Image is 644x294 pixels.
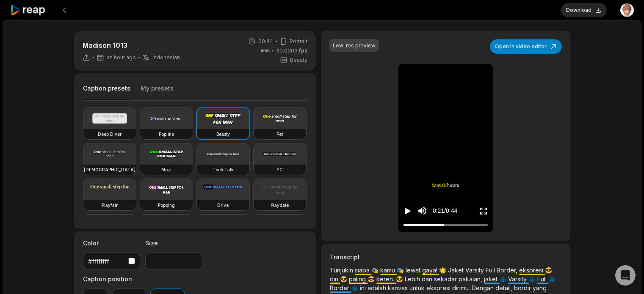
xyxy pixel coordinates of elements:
span: yang [533,284,547,291]
span: pakaian, [459,275,484,283]
span: dirimu. [452,284,472,291]
label: Color [83,239,140,247]
span: Full [486,267,497,274]
span: gaya! [422,267,439,274]
span: Indonesian [152,54,180,61]
button: Download [561,3,607,17]
div: Low-res preview [333,42,376,49]
span: ini [360,284,368,291]
span: banyak [432,181,446,189]
span: keren. [376,275,396,283]
span: siapa [355,267,371,274]
span: an hour ago [107,54,136,61]
div: 0:21 / 0:44 [433,206,457,215]
h3: Pet [276,131,283,137]
span: ekspresi [426,284,452,291]
span: kamu [380,267,397,274]
span: 30.0003 [276,47,307,55]
span: lewat [406,267,422,274]
span: untuk [409,284,426,291]
h3: Playfair [102,202,118,209]
span: Lebih [405,275,422,283]
h3: Playdate [271,202,289,209]
span: adalah [368,284,388,291]
span: kanvas [388,284,409,291]
span: Varsity [465,267,486,274]
span: fps [299,47,307,54]
span: Jaket [448,267,465,274]
span: Border [330,284,351,291]
span: dari [422,275,434,283]
button: Open in video editor [490,39,562,54]
h3: [DEMOGRAPHIC_DATA] [84,166,135,173]
h3: YC [276,166,283,173]
h3: Mozi [161,166,171,173]
h3: Popping [158,202,175,209]
span: Portrait [290,38,307,45]
span: Beasty [290,56,307,64]
h3: Drive [217,202,229,209]
span: Varsity [508,275,528,283]
span: Full [537,275,548,283]
span: Tunjukin [330,267,355,274]
label: Caption position [83,275,185,283]
span: paling [349,275,368,283]
span: bicara [447,182,459,189]
span: ekspresi [519,267,545,274]
span: jaket [484,275,499,283]
button: Mute sound [417,206,428,216]
div: Open Intercom Messenger [615,265,636,286]
span: diri [330,275,340,283]
h3: Tech Talk [213,166,234,173]
span: Border, [497,267,519,274]
p: Madison 1013 [83,40,180,50]
button: #ffffffff [83,253,140,269]
span: sekadar [434,275,459,283]
span: bordir [514,284,533,291]
div: #ffffffff [88,257,125,266]
span: Dengan [472,284,495,291]
h3: Deep Diver [98,131,122,137]
h3: Transcript [330,253,561,261]
span: detail, [495,284,514,291]
button: Play video [404,203,412,219]
h3: Popline [159,131,174,137]
span: 00:44 [258,38,273,45]
button: Caption presets [83,84,130,101]
label: Size [145,239,202,247]
h3: Beasty [216,131,230,137]
button: My presets [141,84,174,100]
button: Enter Fullscreen [479,203,488,219]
